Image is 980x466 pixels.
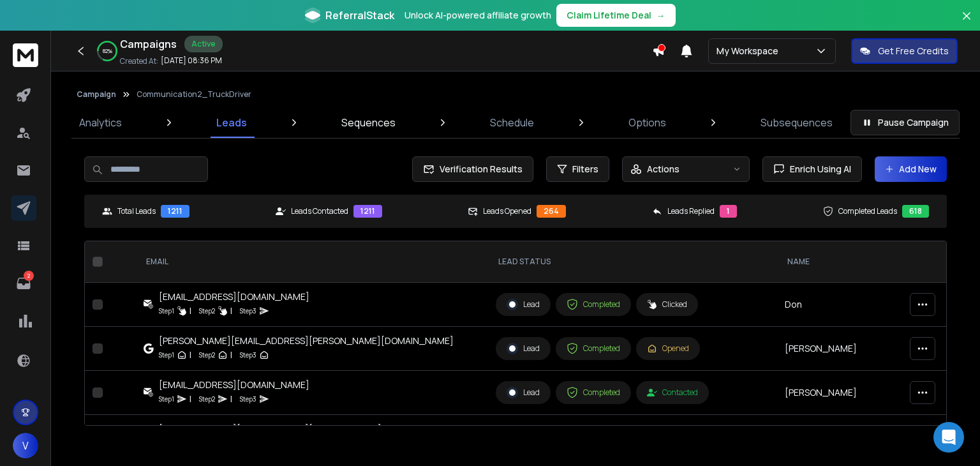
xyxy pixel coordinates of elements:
span: Verification Results [434,163,523,176]
button: Verification Results [412,156,533,182]
div: [EMAIL_ADDRESS][PERSON_NAME][DOMAIN_NAME] [159,423,382,435]
p: Unlock AI-powered affiliate growth [405,9,551,22]
p: Step 3 [240,393,256,405]
a: Subsequences [753,107,840,138]
p: Step 2 [199,349,215,361]
p: | [189,393,191,405]
p: | [230,304,232,317]
p: Leads Contacted [291,206,348,216]
p: | [230,393,232,405]
p: Subsequences [761,115,833,130]
p: Step 1 [159,304,174,317]
div: [EMAIL_ADDRESS][DOMAIN_NAME] [159,290,309,303]
button: V [13,433,38,458]
p: 2 [24,271,34,281]
p: Leads Replied [667,206,715,216]
div: 1 [720,205,737,218]
a: Options [621,107,674,138]
td: Don [777,283,902,327]
td: [PERSON_NAME] [777,371,902,415]
button: Campaign [77,89,116,100]
button: Filters [546,156,609,182]
button: Pause Campaign [850,110,960,135]
p: Created At: [120,56,158,66]
div: Lead [507,387,540,398]
div: Open Intercom Messenger [933,422,964,453]
th: NAME [777,241,902,283]
div: Lead [507,343,540,354]
p: Total Leads [117,206,156,216]
div: Clicked [647,299,687,310]
div: Completed [567,299,620,310]
p: My Workspace [716,45,783,57]
p: Analytics [79,115,122,130]
p: Actions [647,163,679,176]
div: Completed [567,387,620,398]
div: 618 [902,205,929,218]
button: Claim Lifetime Deal→ [556,4,676,27]
p: Communication2_TruckDriver [137,89,251,100]
p: Sequences [341,115,396,130]
a: 2 [11,271,36,296]
td: [PERSON_NAME] [777,415,902,459]
p: Step 2 [199,393,215,405]
p: | [189,304,191,317]
p: Options [628,115,666,130]
td: [PERSON_NAME] [777,327,902,371]
p: 82 % [103,47,112,55]
p: Step 1 [159,393,174,405]
button: Enrich Using AI [762,156,862,182]
h1: Campaigns [120,36,177,52]
a: Leads [209,107,255,138]
p: Step 2 [199,304,215,317]
div: Lead [507,299,540,310]
p: | [189,349,191,361]
span: Enrich Using AI [785,163,851,176]
p: Step 3 [240,304,256,317]
a: Sequences [334,107,403,138]
a: Analytics [71,107,130,138]
div: [EMAIL_ADDRESS][DOMAIN_NAME] [159,379,309,391]
div: Completed [567,343,620,354]
div: 1211 [161,205,189,218]
span: → [657,9,665,22]
a: Schedule [482,107,542,138]
p: [DATE] 08:36 PM [161,56,222,66]
p: Completed Leads [838,206,897,216]
div: Active [184,36,223,52]
p: Schedule [490,115,534,130]
div: Opened [647,343,689,354]
div: Contacted [647,387,698,398]
th: LEAD STATUS [488,241,777,283]
p: Leads Opened [483,206,531,216]
div: [PERSON_NAME][EMAIL_ADDRESS][PERSON_NAME][DOMAIN_NAME] [159,334,454,347]
p: Step 1 [159,349,174,361]
p: Leads [216,115,247,130]
button: Add New [875,156,947,182]
p: Step 3 [240,349,256,361]
div: 1211 [353,205,382,218]
button: Close banner [958,8,975,38]
th: EMAIL [136,241,488,283]
span: Filters [572,163,598,176]
p: Get Free Credits [878,45,949,57]
p: | [230,349,232,361]
button: Get Free Credits [851,38,958,64]
div: 264 [537,205,566,218]
span: ReferralStack [325,8,394,23]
